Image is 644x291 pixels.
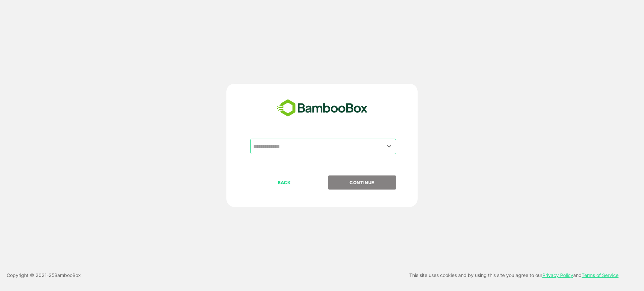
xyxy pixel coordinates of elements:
p: This site uses cookies and by using this site you agree to our and [409,271,619,279]
button: CONTINUE [328,175,396,190]
a: Terms of Service [582,272,619,278]
button: Open [385,142,394,151]
a: Privacy Policy [542,272,573,278]
p: CONTINUE [328,179,395,186]
p: Copyright © 2021- 25 BambooBox [7,271,81,279]
button: BACK [250,175,318,190]
p: BACK [251,179,318,186]
img: bamboobox [273,97,371,119]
